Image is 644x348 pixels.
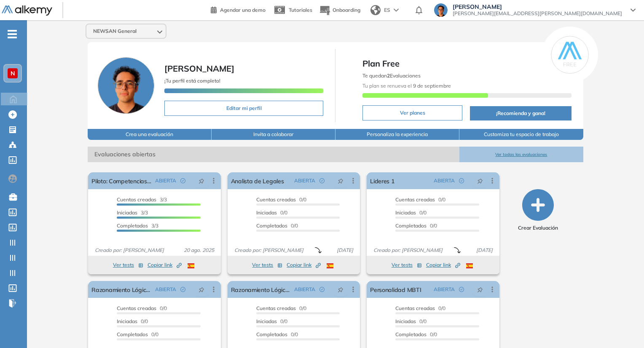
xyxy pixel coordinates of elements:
[256,196,296,203] span: Cuentas creadas
[287,260,321,270] button: Copiar link
[394,8,399,12] img: arrow
[518,224,558,232] span: Crear Evaluación
[117,222,158,229] span: 3/3
[471,174,489,187] button: pushpin
[459,147,583,162] button: Ver todas las evaluaciones
[395,305,435,311] span: Cuentas creadas
[338,177,343,184] span: pushpin
[327,263,333,268] img: ESP
[434,177,455,185] span: ABIERTA
[256,331,298,337] span: 0/0
[117,196,167,203] span: 3/3
[395,209,416,216] span: Iniciadas
[319,178,325,183] span: check-circle
[395,222,427,229] span: Completados
[117,222,148,229] span: Completados
[453,3,622,10] span: [PERSON_NAME]
[212,129,335,140] button: Invita a colaborar
[384,6,390,14] span: ES
[395,222,437,229] span: 0/0
[518,189,558,232] button: Crear Evaluación
[164,78,220,84] span: ¡Tu perfil está completo!
[155,286,176,293] span: ABIERTA
[387,72,390,79] b: 2
[252,260,282,270] button: Ver tests
[11,70,15,77] span: N
[256,305,306,311] span: 0/0
[256,209,277,216] span: Iniciadas
[91,172,151,189] a: Piloto: Competencias [PERSON_NAME]/Ssr
[395,318,427,324] span: 0/0
[88,129,212,140] button: Crea una evaluación
[477,177,483,184] span: pushpin
[256,209,287,216] span: 0/0
[180,287,185,292] span: check-circle
[192,174,211,187] button: pushpin
[256,305,296,311] span: Cuentas creadas
[466,263,473,268] img: ESP
[333,246,357,254] span: [DATE]
[370,5,381,15] img: world
[148,260,182,270] button: Copiar link
[8,33,17,35] i: -
[117,331,158,337] span: 0/0
[180,178,185,183] span: check-circle
[338,286,343,293] span: pushpin
[148,261,182,269] span: Copiar link
[231,172,284,189] a: Analista de Legales
[117,331,148,337] span: Completados
[370,246,446,254] span: Creado por: [PERSON_NAME]
[211,4,266,14] a: Agendar una demo
[370,281,421,298] a: Personalidad MBTI
[164,101,323,116] button: Editar mi perfil
[287,261,321,269] span: Copiar link
[395,331,427,337] span: Completados
[294,286,315,293] span: ABIERTA
[199,286,204,293] span: pushpin
[331,283,350,296] button: pushpin
[98,57,154,114] img: Foto de perfil
[231,246,307,254] span: Creado por: [PERSON_NAME]
[477,286,483,293] span: pushpin
[155,177,176,185] span: ABIERTA
[231,281,291,298] a: Razonamiento Lógico Intermedio
[395,209,427,216] span: 0/0
[256,196,306,203] span: 0/0
[319,287,325,292] span: check-circle
[188,263,194,268] img: ESP
[256,222,298,229] span: 0/0
[117,196,156,203] span: Cuentas creadas
[93,28,137,35] span: NEWSAN General
[471,283,489,296] button: pushpin
[362,57,571,70] span: Plan Free
[88,147,459,162] span: Evaluaciones abiertas
[395,305,445,311] span: 0/0
[164,63,234,74] span: [PERSON_NAME]
[2,5,52,16] img: Logo
[470,106,571,120] button: ¡Recomienda y gana!
[117,318,137,324] span: Iniciadas
[392,260,422,270] button: Ver tests
[459,287,464,292] span: check-circle
[362,105,462,120] button: Ver planes
[117,318,148,324] span: 0/0
[395,318,416,324] span: Iniciadas
[117,305,167,311] span: 0/0
[256,318,277,324] span: Iniciadas
[180,246,217,254] span: 20 ago. 2025
[117,209,148,216] span: 3/3
[319,1,360,19] button: Onboarding
[256,331,287,337] span: Completados
[256,222,287,229] span: Completados
[113,260,143,270] button: Ver tests
[459,129,583,140] button: Customiza tu espacio de trabajo
[333,7,360,13] span: Onboarding
[256,318,287,324] span: 0/0
[220,7,266,13] span: Agendar una demo
[426,261,460,269] span: Copiar link
[459,178,464,183] span: check-circle
[395,196,435,203] span: Cuentas creadas
[426,260,460,270] button: Copiar link
[335,129,459,140] button: Personaliza la experiencia
[453,10,622,17] span: [PERSON_NAME][EMAIL_ADDRESS][PERSON_NAME][DOMAIN_NAME]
